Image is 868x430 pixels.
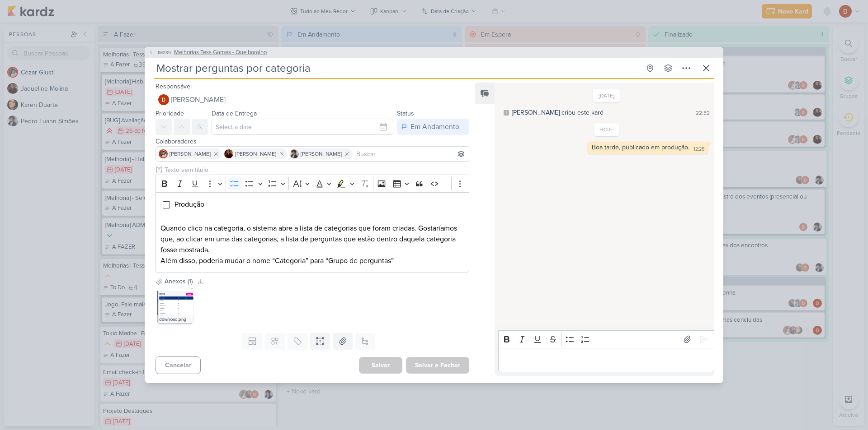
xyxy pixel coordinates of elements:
input: Texto sem título [163,165,469,175]
img: Cezar Giusti [159,149,168,158]
p: Além disso, poderia mudar o nome “Categoria” para “Grupo de perguntas” [160,255,464,266]
div: Colaboradores [156,137,469,146]
div: Editor editing area: main [498,348,714,373]
img: Pedro Luahn Simões [290,149,299,158]
div: Anexos (1) [165,277,193,286]
input: Buscar [354,148,467,159]
div: 12:25 [693,146,704,153]
div: 22:32 [696,109,710,117]
div: Editor toolbar [156,175,469,192]
img: Davi Elias Teixeira [158,94,169,105]
span: [PERSON_NAME] [301,150,342,158]
span: Melhorias Tess Games - Que baralho [174,48,267,57]
label: Data de Entrega [212,110,257,117]
button: Em Andamento [397,119,469,135]
label: Responsável [156,83,192,90]
span: JM239 [156,49,172,56]
span: [PERSON_NAME] [171,94,226,105]
p: Quando clico na categoria, o sistema abre a lista de categorias que foram criadas. Gostaríamos qu... [160,223,464,255]
label: Prioridade [156,110,184,117]
span: [PERSON_NAME] [170,150,211,158]
div: Boa tarde, publicado em produção. [592,143,689,151]
div: download.png [157,315,193,324]
input: Select a date [212,119,393,135]
button: JM239 Melhorias Tess Games - Que baralho [148,48,267,57]
label: Status [397,110,414,117]
img: Jaqueline Molina [224,149,233,158]
div: [PERSON_NAME] criou este kard [512,108,604,117]
button: Cancelar [156,356,201,374]
button: [PERSON_NAME] [156,92,469,108]
div: Em Andamento [410,121,459,132]
div: Editor editing area: main [156,192,469,273]
span: [PERSON_NAME] [235,150,276,158]
input: Kard Sem Título [154,60,640,76]
div: Editor toolbar [498,330,714,348]
span: Produção [175,200,204,209]
img: PW5nuhT8pkKiMR78QnqJUwjAXkcmJqSfwMV8qw3A.png [157,288,193,324]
